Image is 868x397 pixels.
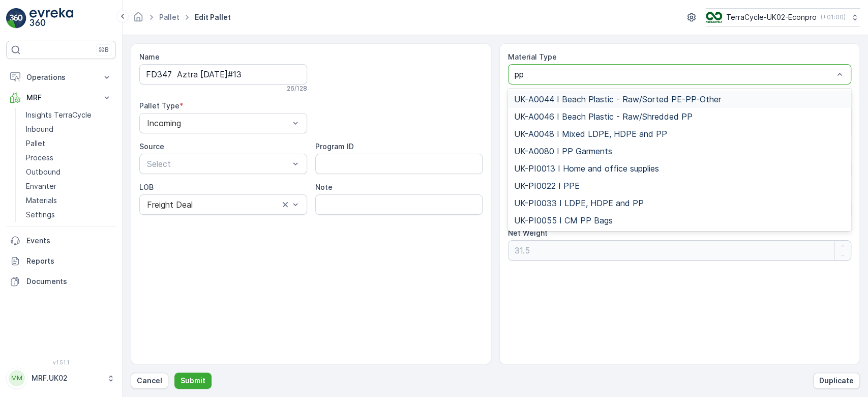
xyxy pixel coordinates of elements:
a: Process [22,151,116,165]
a: Settings [22,208,116,222]
span: UK-A0046 I Beach Plastic - Raw/Shredded PP [514,112,693,121]
p: ( +01:00 ) [821,13,846,21]
a: Inbound [22,122,116,136]
span: UK-A0048 I Mixed LDPE, HDPE and PP [514,129,667,138]
button: Duplicate [813,373,860,389]
button: Submit [174,373,212,389]
p: Events [26,236,112,246]
div: MM [9,370,25,386]
button: MMMRF.UK02 [6,367,116,389]
p: Envanter [26,181,56,191]
p: Documents [26,276,112,287]
label: Name [139,52,160,61]
label: Note [315,183,333,191]
a: Documents [6,271,116,292]
p: ⌘B [99,46,109,54]
p: Insights TerraCycle [26,110,92,120]
p: Operations [26,72,96,82]
a: Materials [22,193,116,208]
img: terracycle_logo_wKaHoWT.png [706,12,722,23]
a: Events [6,231,116,251]
img: logo [6,8,26,29]
label: Program ID [315,142,354,151]
button: TerraCycle-UK02-Econpro(+01:00) [706,8,860,26]
p: Cancel [137,376,162,386]
span: UK-PI0055 I CM PP Bags [514,216,613,225]
img: logo_light-DOdMpM7g.png [29,8,73,29]
p: MRF.UK02 [32,373,102,383]
span: v 1.51.1 [6,359,116,365]
span: UK-PI0022 I PPE [514,181,580,190]
p: Process [26,153,53,163]
label: LOB [139,183,154,191]
a: Outbound [22,165,116,179]
p: Duplicate [819,376,854,386]
a: Insights TerraCycle [22,108,116,122]
p: Select [147,158,289,170]
p: Materials [26,195,57,206]
label: Source [139,142,164,151]
span: UK-A0044 I Beach Plastic - Raw/Sorted PE-PP-Other [514,95,721,104]
a: Envanter [22,179,116,193]
button: Cancel [131,373,168,389]
span: Edit Pallet [193,12,233,22]
button: MRF [6,88,116,108]
p: TerraCycle-UK02-Econpro [726,12,817,22]
span: UK-PI0033 I LDPE, HDPE and PP [514,198,644,208]
p: Settings [26,210,55,220]
p: Pallet [26,138,45,149]
a: Pallet [22,136,116,151]
a: Homepage [133,15,144,24]
p: MRF [26,93,96,103]
a: Pallet [159,13,179,21]
span: UK-PI0013 I Home and office supplies [514,164,659,173]
label: Net Weight [508,229,548,237]
a: Reports [6,251,116,271]
p: 26 / 128 [287,84,307,93]
p: Submit [181,376,205,386]
button: Operations [6,67,116,88]
p: Reports [26,256,112,266]
span: UK-A0080 I PP Garments [514,147,612,156]
label: Material Type [508,52,557,61]
p: Inbound [26,124,53,134]
label: Pallet Type [139,101,179,110]
p: Outbound [26,167,61,177]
